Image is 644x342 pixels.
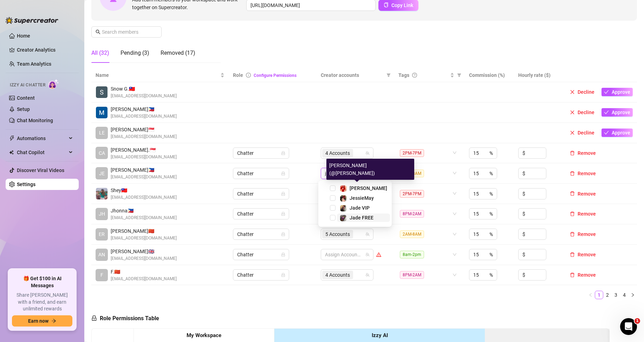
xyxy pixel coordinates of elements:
[6,17,58,24] img: logo-BBDzfeDw.svg
[237,148,285,158] span: Chatter
[237,249,285,260] span: Chatter
[340,195,346,202] img: JessieMay
[595,291,603,299] a: 1
[400,210,424,218] span: 8PM-2AM
[233,72,243,78] span: Role
[322,230,353,238] span: 5 Accounts
[376,252,381,257] span: warning
[322,149,353,157] span: 4 Accounts
[17,95,35,101] a: Content
[17,33,30,39] a: Home
[620,291,628,299] a: 4
[578,252,596,257] span: Remove
[578,89,594,95] span: Decline
[578,130,594,136] span: Decline
[237,209,285,219] span: Chatter
[330,195,336,201] span: Select tree node
[578,211,596,217] span: Remove
[322,271,353,279] span: 4 Accounts
[111,235,177,242] span: [EMAIL_ADDRESS][DOMAIN_NAME]
[325,271,350,279] span: 4 Accounts
[570,130,575,135] span: close
[635,318,640,324] span: 1
[111,194,177,201] span: [EMAIL_ADDRESS][DOMAIN_NAME]
[570,272,575,277] span: delete
[412,73,417,78] span: question-circle
[325,149,350,157] span: 4 Accounts
[99,210,105,218] span: JH
[604,291,611,299] a: 2
[570,90,575,94] span: close
[567,230,599,238] button: Remove
[51,318,56,323] span: arrow-right
[586,291,595,299] li: Previous Page
[111,248,177,255] span: [PERSON_NAME] 🇬🇧
[631,293,635,297] span: right
[604,110,609,115] span: check
[254,73,297,78] a: Configure Permissions
[578,110,594,115] span: Decline
[325,230,350,238] span: 5 Accounts
[17,61,51,67] a: Team Analytics
[111,207,177,215] span: Jhonna 🇵🇭
[17,182,35,187] a: Settings
[350,195,374,201] span: JessieMay
[17,167,64,173] a: Discover Viral Videos
[514,68,563,82] th: Hourly rate ($)
[567,210,599,218] button: Remove
[99,230,105,238] span: ER
[281,232,285,236] span: lock
[612,110,630,115] span: Approve
[612,291,620,299] a: 3
[96,71,219,79] span: Name
[17,118,53,123] a: Chat Monitoring
[620,291,629,299] li: 4
[567,250,599,259] button: Remove
[400,230,424,238] span: 2AM-8AM
[99,149,105,157] span: CA
[111,93,177,99] span: [EMAIL_ADDRESS][DOMAIN_NAME]
[330,215,336,221] span: Select tree node
[111,255,177,262] span: [EMAIL_ADDRESS][DOMAIN_NAME]
[400,190,424,198] span: 2PM-7PM
[111,215,177,221] span: [EMAIL_ADDRESS][DOMAIN_NAME]
[567,169,599,178] button: Remove
[398,71,409,79] span: Tags
[601,108,633,117] button: Approve
[612,291,620,299] li: 3
[391,2,413,8] span: Copy Link
[570,232,575,237] span: delete
[604,130,609,135] span: check
[567,108,597,117] button: Decline
[350,205,370,211] span: Jade VIP
[99,170,105,177] span: JE
[96,86,108,98] img: Snow Gumba
[187,332,221,338] strong: My Workspace
[12,315,72,327] button: Earn nowarrow-right
[91,315,97,321] span: lock
[28,318,48,324] span: Earn now
[111,126,177,133] span: [PERSON_NAME] 🇸🇬
[570,110,575,115] span: close
[111,113,177,120] span: [EMAIL_ADDRESS][DOMAIN_NAME]
[601,129,633,137] button: Approve
[629,291,637,299] li: Next Page
[340,205,346,211] img: Jade VIP
[281,273,285,277] span: lock
[456,70,463,80] span: filter
[98,251,105,258] span: AN
[578,272,596,278] span: Remove
[340,185,346,192] img: Lucy Jones
[578,150,596,156] span: Remove
[17,133,67,144] span: Automations
[588,293,593,297] span: left
[400,251,424,258] span: 8am-2pm
[465,68,514,82] th: Commission (%)
[603,291,612,299] li: 2
[91,49,109,57] div: All (32)
[350,185,387,191] span: [PERSON_NAME]
[12,275,72,289] span: 🎁 Get $100 in AI Messages
[17,106,30,112] a: Setup
[330,205,336,211] span: Select tree node
[100,271,103,279] span: F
